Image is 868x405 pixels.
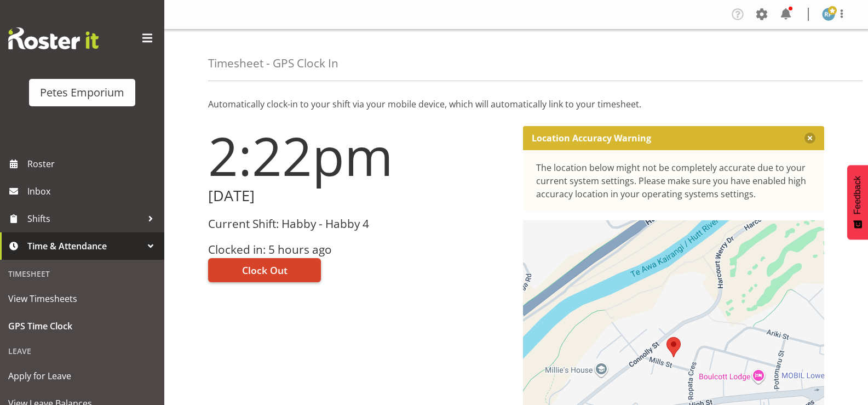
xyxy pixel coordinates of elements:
span: Inbox [27,183,159,199]
span: Feedback [853,176,863,214]
div: Leave [3,340,162,362]
h3: Current Shift: Habby - Habby 4 [208,218,510,230]
img: Rosterit website logo [8,27,99,49]
span: GPS Time Clock [8,318,156,334]
h2: [DATE] [208,187,510,204]
span: Apply for Leave [8,368,156,384]
a: GPS Time Clock [3,312,162,340]
button: Feedback - Show survey [847,165,868,239]
span: Clock Out [242,263,288,277]
span: View Timesheets [8,290,156,307]
h1: 2:22pm [208,126,510,185]
a: View Timesheets [3,285,162,312]
span: Shifts [27,210,142,227]
h4: Timesheet - GPS Clock In [208,57,338,70]
h3: Clocked in: 5 hours ago [208,243,510,256]
span: Roster [27,156,159,172]
button: Clock Out [208,258,321,282]
span: Time & Attendance [27,238,142,254]
img: reina-puketapu721.jpg [822,8,835,21]
p: Automatically clock-in to your shift via your mobile device, which will automatically link to you... [208,98,824,111]
p: Location Accuracy Warning [532,133,651,144]
div: Timesheet [3,263,162,285]
button: Close message [804,133,815,144]
a: Apply for Leave [3,362,162,390]
div: Petes Emporium [40,84,124,101]
div: The location below might not be completely accurate due to your current system settings. Please m... [536,161,812,201]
